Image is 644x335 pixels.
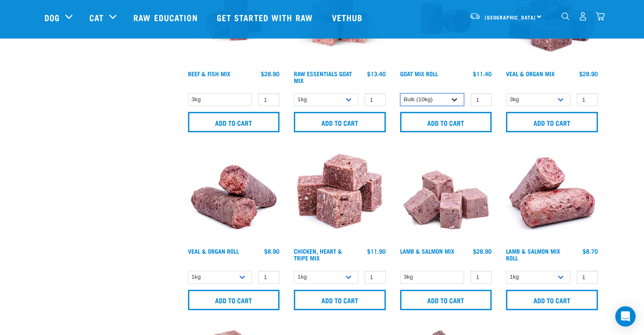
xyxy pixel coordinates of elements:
img: user.png [578,12,587,21]
a: Raw Education [125,0,208,34]
img: van-moving.png [469,12,481,20]
div: $13.40 [367,70,386,77]
div: $8.90 [264,248,279,255]
div: $28.90 [579,70,598,77]
span: [GEOGRAPHIC_DATA] [485,16,536,19]
img: 1261 Lamb Salmon Roll 01 [504,147,600,244]
input: 1 [258,93,279,106]
a: Chicken, Heart & Tripe Mix [294,249,342,259]
a: Lamb & Salmon Mix Roll [506,249,560,259]
input: 1 [577,93,598,106]
a: Beef & Fish Mix [188,72,230,75]
input: 1 [577,271,598,284]
input: Add to cart [188,112,280,132]
a: Lamb & Salmon Mix [400,249,454,252]
a: Vethub [323,0,373,34]
a: Veal & Organ Roll [188,249,239,252]
input: Add to cart [506,290,598,310]
input: Add to cart [506,112,598,132]
a: Dog [44,11,60,24]
a: Raw Essentials Goat Mix [294,72,352,82]
img: home-icon@2x.png [596,12,605,21]
div: $11.90 [367,248,386,255]
a: Cat [89,11,104,24]
a: Veal & Organ Mix [506,72,555,75]
input: Add to cart [400,290,492,310]
a: Goat Mix Roll [400,72,438,75]
img: 1062 Chicken Heart Tripe Mix 01 [292,147,388,244]
input: 1 [258,271,279,284]
img: 1029 Lamb Salmon Mix 01 [398,147,494,244]
input: Add to cart [400,112,492,132]
input: 1 [365,93,386,106]
input: 1 [470,93,492,106]
input: 1 [470,271,492,284]
input: Add to cart [294,112,386,132]
div: $28.90 [473,248,492,255]
div: $28.90 [261,70,279,77]
img: Veal Organ Mix Roll 01 [186,147,282,244]
img: home-icon-1@2x.png [561,12,569,20]
input: Add to cart [188,290,280,310]
input: Add to cart [294,290,386,310]
div: $11.40 [473,70,492,77]
div: Open Intercom Messenger [615,306,636,327]
div: $8.70 [583,248,598,255]
a: Get started with Raw [208,0,323,34]
input: 1 [365,271,386,284]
